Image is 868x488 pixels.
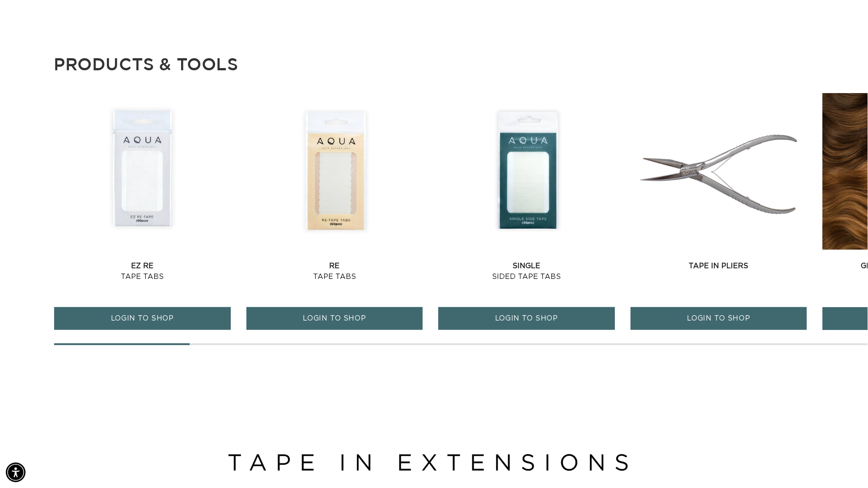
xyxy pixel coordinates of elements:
a: Single Sided Tape Tabs [438,261,615,282]
a: EZ Re Tape Tabs [54,261,231,282]
span: LOGIN TO SHOP [495,307,558,330]
div: 2 / 9 [246,93,423,343]
a: Re Tape Tabs [246,261,423,282]
span: LOGIN TO SHOP [303,307,366,330]
div: 4 / 9 [631,93,807,343]
a: LOGIN TO SHOP [54,307,231,330]
a: LOGIN TO SHOP [438,307,615,330]
p: Products & tools [54,53,868,75]
div: 1 / 9 [54,93,231,343]
a: LOGIN TO SHOP [631,307,807,330]
div: Accessibility Menu [6,462,25,482]
a: Tape In Pliers [631,261,807,271]
span: LOGIN TO SHOP [687,307,750,330]
div: 3 / 9 [438,93,615,343]
iframe: Chat Widget [823,445,868,488]
a: LOGIN TO SHOP [246,307,423,330]
span: LOGIN TO SHOP [111,307,174,330]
